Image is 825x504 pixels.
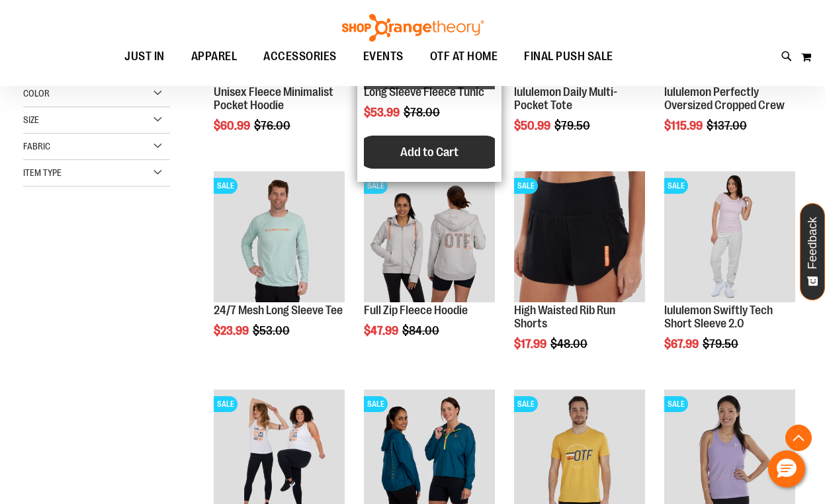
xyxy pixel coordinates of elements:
a: lululemon Swiftly Tech Short Sleeve 2.0SALE [664,171,795,304]
a: APPAREL [178,42,251,72]
span: SALE [514,396,538,412]
a: lululemon Swiftly Tech Short Sleeve 2.0 [664,304,773,330]
span: $76.00 [254,119,292,132]
span: $60.99 [214,119,252,132]
span: $50.99 [514,119,552,132]
button: Back To Top [785,425,812,451]
img: lululemon Swiftly Tech Short Sleeve 2.0 [664,171,795,302]
span: SALE [364,396,388,412]
span: SALE [664,396,688,412]
span: $115.99 [664,119,705,132]
span: Fabric [23,141,50,151]
span: ACCESSORIES [263,42,337,71]
span: $79.50 [703,337,740,351]
span: SALE [664,178,688,194]
span: $79.50 [554,119,592,132]
div: product [658,165,802,384]
a: Main Image of 1457091SALE [364,171,495,304]
a: EVENTS [350,42,417,72]
span: SALE [364,178,388,194]
span: $53.00 [253,324,292,337]
a: JUST IN [111,42,178,72]
span: APPAREL [191,42,238,71]
a: Long Sleeve Fleece Tunic [364,85,484,99]
a: High Waisted Rib Run Shorts [514,304,615,330]
span: SALE [214,178,238,194]
span: $53.99 [364,106,402,119]
span: Item Type [23,167,62,178]
button: Feedback - Show survey [800,203,825,300]
img: Main Image of 1457091 [364,171,495,302]
span: $67.99 [664,337,701,351]
span: FINAL PUSH SALE [524,42,613,71]
span: Feedback [806,217,819,269]
a: 24/7 Mesh Long Sleeve Tee [214,304,343,317]
a: OTF AT HOME [417,42,511,72]
span: $17.99 [514,337,548,351]
img: High Waisted Rib Run Shorts [514,171,645,302]
span: $47.99 [364,324,400,337]
span: SALE [514,178,538,194]
a: lululemon Perfectly Oversized Cropped Crew [664,85,785,112]
a: ACCESSORIES [250,42,350,72]
div: product [357,165,501,371]
a: High Waisted Rib Run ShortsSALE [514,171,645,304]
img: Main Image of 1457095 [214,171,345,302]
span: SALE [214,396,238,412]
span: $48.00 [550,337,589,351]
img: Shop Orangetheory [340,14,486,42]
span: $84.00 [402,324,441,337]
span: JUST IN [124,42,165,71]
span: $78.00 [404,106,442,119]
button: Add to Cart [357,136,502,169]
div: product [507,165,652,384]
span: $23.99 [214,324,251,337]
div: product [207,165,351,371]
span: Size [23,114,39,125]
span: Add to Cart [400,145,458,159]
span: OTF AT HOME [430,42,498,71]
button: Hello, have a question? Let’s chat. [768,450,805,487]
a: Full Zip Fleece Hoodie [364,304,468,317]
span: EVENTS [363,42,404,71]
a: lululemon Daily Multi-Pocket Tote [514,85,617,112]
a: Main Image of 1457095SALE [214,171,345,304]
a: Unisex Fleece Minimalist Pocket Hoodie [214,85,333,112]
a: FINAL PUSH SALE [511,42,627,71]
span: Color [23,88,50,99]
span: $137.00 [707,119,749,132]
